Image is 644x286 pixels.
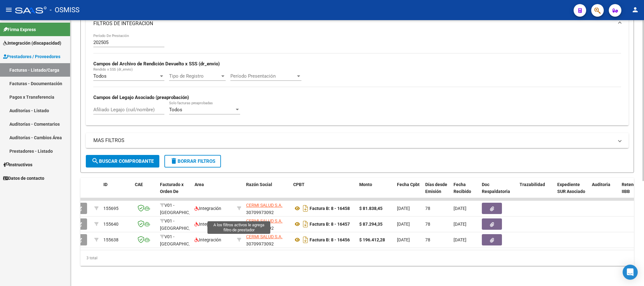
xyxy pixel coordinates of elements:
[557,182,585,194] span: Expediente SUR Asociado
[93,95,189,100] strong: Campos del Legajo Asociado (preaprobación)
[397,182,420,187] span: Fecha Cpbt
[244,178,291,206] datatable-header-cell: Razón Social
[425,237,430,242] span: 78
[86,34,629,125] div: FILTROS DE INTEGRACION
[301,219,310,229] i: Descargar documento
[517,178,555,206] datatable-header-cell: Trazabilidad
[520,182,545,187] span: Trazabilidad
[592,182,610,187] span: Auditoria
[91,157,99,165] mat-icon: search
[589,178,619,206] datatable-header-cell: Auditoria
[93,137,614,144] mat-panel-title: MAS FILTROS
[91,158,154,164] span: Buscar Comprobante
[246,217,288,231] div: 30709973092
[631,6,639,14] mat-icon: person
[86,155,159,168] button: Buscar Comprobante
[157,178,192,206] datatable-header-cell: Facturado x Orden De
[93,61,220,67] strong: Campos del Archivo de Rendición Devuelto x SSS (dr_envio)
[451,178,479,206] datatable-header-cell: Fecha Recibido
[80,250,634,266] div: 3 total
[195,206,221,211] span: Integración
[357,178,394,206] datatable-header-cell: Monto
[454,237,466,242] span: [DATE]
[246,233,288,246] div: 30709973092
[425,182,447,194] span: Días desde Emisión
[160,182,184,194] span: Facturado x Orden De
[3,26,36,33] span: Firma Express
[103,182,107,187] span: ID
[301,203,310,213] i: Descargar documento
[397,206,410,211] span: [DATE]
[103,206,118,211] span: 155695
[293,182,305,187] span: CPBT
[310,237,350,242] strong: Factura B: 8 - 16456
[359,206,383,211] strong: $ 81.838,45
[454,222,466,227] span: [DATE]
[394,178,423,206] datatable-header-cell: Fecha Cpbt
[454,182,471,194] span: Fecha Recibido
[310,206,350,211] strong: Factura B: 8 - 16458
[3,53,60,60] span: Prestadores / Proveedores
[359,182,372,187] span: Monto
[170,157,178,165] mat-icon: delete
[482,182,510,194] span: Doc Respaldatoria
[301,235,310,245] i: Descargar documento
[93,73,107,79] span: Todos
[132,178,157,206] datatable-header-cell: CAE
[3,161,32,168] span: Instructivos
[425,222,430,227] span: 78
[5,6,13,14] mat-icon: menu
[86,133,629,148] mat-expansion-panel-header: MAS FILTROS
[195,182,204,187] span: Area
[246,182,272,187] span: Razón Social
[195,222,221,227] span: Integración
[164,155,221,168] button: Borrar Filtros
[93,20,614,27] mat-panel-title: FILTROS DE INTEGRACION
[310,222,350,227] strong: Factura B: 8 - 16457
[86,14,629,34] mat-expansion-panel-header: FILTROS DE INTEGRACION
[50,3,80,17] span: - OSMISS
[169,107,182,113] span: Todos
[555,178,589,206] datatable-header-cell: Expediente SUR Asociado
[101,178,132,206] datatable-header-cell: ID
[3,40,61,47] span: Integración (discapacidad)
[3,175,44,182] span: Datos de contacto
[103,222,118,227] span: 155640
[397,237,410,242] span: [DATE]
[454,206,466,211] span: [DATE]
[397,222,410,227] span: [DATE]
[192,178,234,206] datatable-header-cell: Area
[195,237,221,242] span: Integración
[246,234,283,239] span: CERMI SALUD S.A.
[291,178,357,206] datatable-header-cell: CPBT
[170,158,215,164] span: Borrar Filtros
[423,178,451,206] datatable-header-cell: Días desde Emisión
[103,237,118,242] span: 155638
[135,182,143,187] span: CAE
[230,73,296,79] span: Período Presentación
[169,73,220,79] span: Tipo de Registro
[359,237,385,242] strong: $ 196.412,28
[359,222,383,227] strong: $ 87.294,35
[246,203,283,208] span: CERMI SALUD S.A.
[479,178,517,206] datatable-header-cell: Doc Respaldatoria
[622,182,642,194] span: Retencion IIBB
[623,265,638,280] div: Open Intercom Messenger
[246,218,283,223] span: CERMI SALUD S.A.
[425,206,430,211] span: 78
[246,202,288,215] div: 30709973092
